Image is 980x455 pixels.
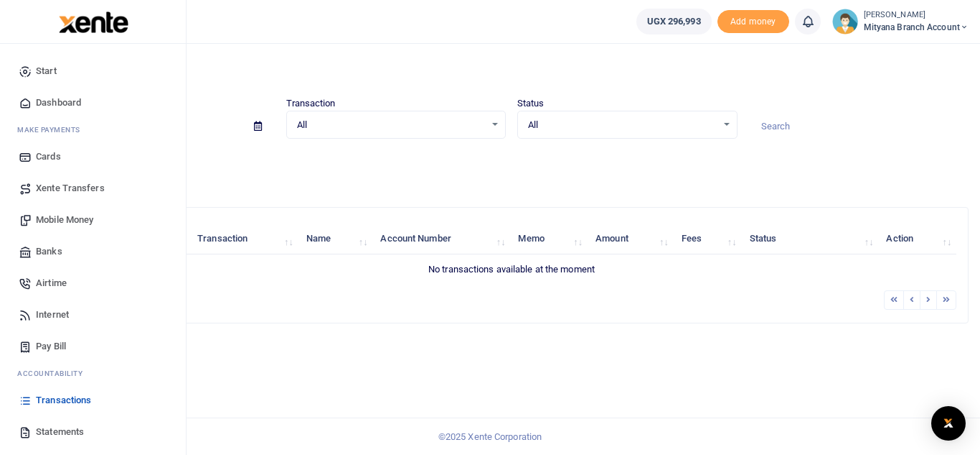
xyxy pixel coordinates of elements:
span: Banks [36,244,62,259]
label: Transaction [286,96,336,111]
span: Statements [36,425,84,439]
input: Search [749,114,969,139]
div: Showing 0 to 0 of 0 entries [67,289,432,311]
span: Xente Transfers [36,181,105,196]
a: Statements [11,416,174,448]
a: Banks [11,236,174,267]
a: Add money [717,15,789,26]
a: Cards [11,141,174,173]
li: M [11,119,174,141]
th: Account Number: activate to sort column ascending [372,224,510,254]
th: Name: activate to sort column ascending [298,224,373,254]
a: Dashboard [11,87,174,119]
a: UGX 296,993 [636,9,712,35]
li: Wallet ballance [631,9,717,35]
span: ake Payments [24,124,80,135]
a: Pay Bill [11,331,174,362]
td: No transactions available at the moment [67,254,956,285]
span: Dashboard [36,96,81,110]
span: All [297,118,486,132]
th: Status: activate to sort column ascending [741,224,878,254]
div: Open Intercom Messenger [931,406,966,441]
th: Transaction: activate to sort column ascending [189,224,298,254]
a: Internet [11,299,174,331]
a: logo-small logo-large logo-large [57,16,128,27]
label: Status [517,96,545,111]
span: Internet [36,308,69,322]
span: Cards [36,150,61,164]
p: Download [55,156,969,171]
th: Fees: activate to sort column ascending [674,224,742,254]
span: All [528,118,717,132]
a: Mobile Money [11,204,174,236]
img: logo-large [59,12,128,33]
a: Transactions [11,385,174,416]
li: Ac [11,362,174,385]
span: UGX 296,993 [647,14,701,29]
a: Xente Transfers [11,173,174,204]
th: Action: activate to sort column ascending [878,224,956,254]
h4: Transactions [55,62,969,78]
span: countability [28,368,83,379]
th: Memo: activate to sort column ascending [510,224,588,254]
span: Transactions [36,393,91,408]
a: Start [11,55,174,87]
span: Pay Bill [36,339,66,354]
span: Mobile Money [36,213,93,227]
span: Start [36,64,57,78]
th: Amount: activate to sort column ascending [588,224,674,254]
span: Add money [717,10,789,34]
a: Airtime [11,267,174,299]
li: Toup your wallet [717,10,789,34]
span: Airtime [36,276,67,290]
